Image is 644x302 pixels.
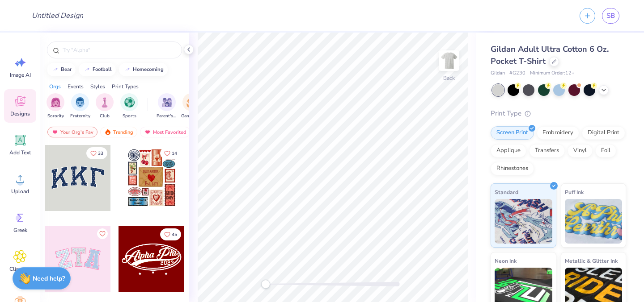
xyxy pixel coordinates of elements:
[491,70,505,77] span: Gildan
[100,113,110,120] span: Club
[70,93,90,120] button: filter button
[530,70,575,77] span: Minimum Order: 12 +
[47,93,64,120] button: filter button
[261,280,270,289] div: Accessibility label
[47,127,97,137] div: Your Org's Fav
[84,67,91,72] img: trend_line.gif
[13,227,27,234] span: Greek
[47,113,64,120] span: Sorority
[568,144,593,157] div: Vinyl
[140,127,191,137] div: Most Favorited
[10,71,31,79] span: Image AI
[157,113,177,120] span: Parent's Weekend
[49,83,61,91] div: Orgs
[104,129,111,135] img: trending.gif
[440,52,458,70] img: Back
[51,97,61,108] img: Sorority Image
[565,187,584,197] span: Puff Ink
[10,110,30,117] span: Designs
[96,93,114,120] div: filter for Club
[47,93,64,120] div: filter for Sorority
[98,151,103,156] span: 33
[181,113,202,120] span: Game Day
[443,74,455,82] div: Back
[181,93,202,120] button: filter button
[112,83,139,91] div: Print Types
[160,228,181,240] button: Like
[70,93,90,120] div: filter for Fraternity
[123,113,136,120] span: Sports
[124,97,135,108] img: Sports Image
[491,126,534,140] div: Screen Print
[100,127,137,137] div: Trending
[70,113,90,120] span: Fraternity
[79,63,116,76] button: football
[529,144,565,157] div: Transfers
[96,93,114,120] button: filter button
[495,256,517,265] span: Neon Ink
[61,67,72,72] div: bear
[495,199,552,244] img: Standard
[11,188,29,195] span: Upload
[157,93,177,120] button: filter button
[602,8,619,24] a: SB
[119,63,168,76] button: homecoming
[172,151,177,156] span: 14
[120,93,138,120] button: filter button
[62,46,176,54] input: Try "Alpha"
[595,144,616,157] div: Foil
[186,97,197,108] img: Game Day Image
[120,93,138,120] div: filter for Sports
[495,187,518,197] span: Standard
[491,162,534,175] div: Rhinestones
[68,83,84,91] div: Events
[565,256,618,265] span: Metallic & Glitter Ink
[90,83,105,91] div: Styles
[565,199,623,244] img: Puff Ink
[537,126,579,140] div: Embroidery
[144,129,151,135] img: most_fav.gif
[47,63,76,76] button: bear
[606,11,615,21] span: SB
[75,97,85,108] img: Fraternity Image
[97,228,108,239] button: Like
[160,147,181,159] button: Like
[93,67,112,72] div: football
[52,67,59,72] img: trend_line.gif
[157,93,177,120] div: filter for Parent's Weekend
[33,274,65,283] strong: Need help?
[181,93,202,120] div: filter for Game Day
[100,97,110,108] img: Club Image
[491,108,626,119] div: Print Type
[5,265,35,280] span: Clipart & logos
[509,70,525,77] span: # G230
[133,67,164,72] div: homecoming
[491,144,526,157] div: Applique
[582,126,625,140] div: Digital Print
[162,97,172,108] img: Parent's Weekend Image
[86,147,107,159] button: Like
[9,149,31,156] span: Add Text
[25,7,90,25] input: Untitled Design
[124,67,131,72] img: trend_line.gif
[172,232,177,237] span: 45
[51,129,59,135] img: most_fav.gif
[491,44,609,66] span: Gildan Adult Ultra Cotton 6 Oz. Pocket T-Shirt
